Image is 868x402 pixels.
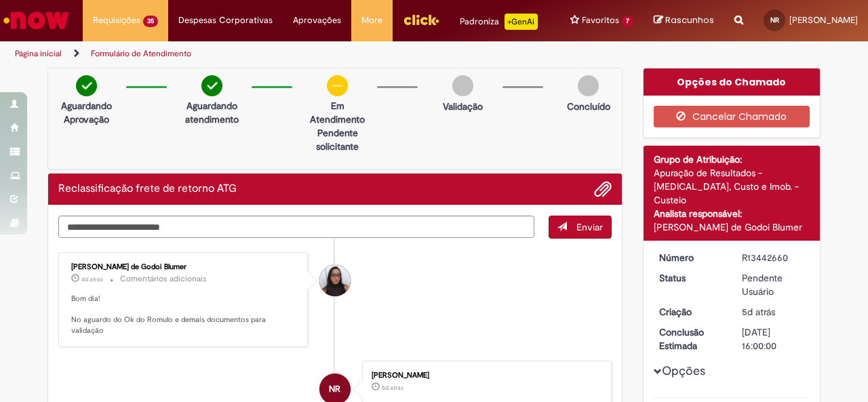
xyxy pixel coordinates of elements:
span: 7 [622,16,633,27]
span: 5d atrás [382,384,403,392]
img: click_logo_yellow_360x200.png [403,9,439,30]
img: check-circle-green.png [76,75,97,96]
div: Opções do Chamado [644,68,821,96]
p: Bom dia! No aguardo do Ok do Romulo e demais documentos para validação [71,294,297,336]
img: img-circle-grey.png [452,75,473,96]
span: 5d atrás [742,306,775,318]
span: Despesas Corporativas [178,14,273,27]
p: Aguardando atendimento [179,99,245,126]
span: Favoritos [582,14,619,27]
div: [PERSON_NAME] de Godoi Blumer [71,263,297,271]
img: circle-minus.png [327,75,348,96]
div: Grupo de Atribuição: [654,153,810,166]
div: [PERSON_NAME] de Godoi Blumer [654,220,810,234]
div: [DATE] 16:00:00 [742,325,805,353]
a: Rascunhos [654,14,714,27]
div: [PERSON_NAME] [372,371,597,380]
button: Adicionar anexos [594,180,612,198]
p: Pendente solicitante [304,126,370,153]
span: Enviar [576,221,603,233]
p: Validação [443,100,483,113]
time: 25/08/2025 11:28:23 [81,275,103,283]
span: Aprovações [293,14,341,27]
span: NR [770,16,779,24]
img: ServiceNow [1,7,71,34]
a: Formulário de Atendimento [91,48,191,59]
dt: Número [649,251,732,264]
a: Página inicial [15,48,62,59]
ul: Trilhas de página [10,41,568,66]
time: 25/08/2025 08:05:35 [382,384,403,392]
dt: Conclusão Estimada [649,325,732,353]
dt: Criação [649,305,732,319]
span: 35 [143,16,158,27]
div: Pendente Usuário [742,271,805,298]
p: +GenAi [505,14,538,30]
img: check-circle-green.png [201,75,222,96]
span: 4d atrás [81,275,103,283]
span: Rascunhos [665,14,714,26]
div: Maisa Franco De Godoi Blumer [319,265,351,296]
p: Em Atendimento [304,99,370,126]
button: Cancelar Chamado [654,106,810,127]
div: 25/08/2025 08:05:55 [742,305,805,319]
img: img-circle-grey.png [578,75,599,96]
span: More [361,14,382,27]
time: 25/08/2025 08:05:55 [742,306,775,318]
div: Padroniza [460,14,538,30]
textarea: Digite sua mensagem aqui... [58,216,534,238]
div: R13442660 [742,251,805,264]
p: Aguardando Aprovação [54,99,119,126]
h2: Reclassificação frete de retorno ATG Histórico de tíquete [58,183,237,195]
dt: Status [649,271,732,285]
div: Analista responsável: [654,207,810,220]
span: Requisições [93,14,140,27]
small: Comentários adicionais [120,273,207,285]
div: Apuração de Resultados - [MEDICAL_DATA], Custo e Imob. - Custeio [654,166,810,207]
p: Concluído [567,100,610,113]
button: Enviar [549,216,612,239]
span: [PERSON_NAME] [789,14,858,26]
